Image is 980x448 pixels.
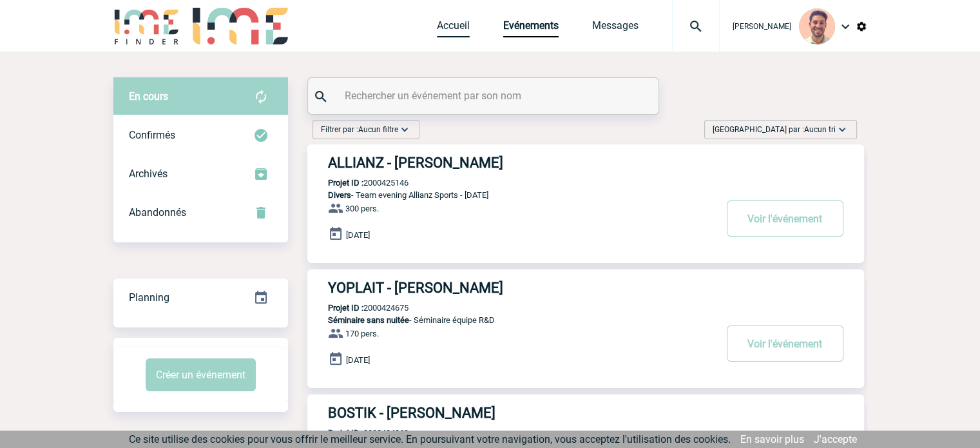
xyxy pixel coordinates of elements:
div: Retrouvez ici tous les événements que vous avez décidé d'archiver [113,155,288,193]
button: Voir l'événement [727,200,843,237]
p: 2000424675 [307,303,408,313]
span: 170 pers. [345,329,379,338]
span: [PERSON_NAME] [733,22,791,31]
a: En savoir plus [740,433,804,445]
a: YOPLAIT - [PERSON_NAME] [307,280,864,296]
span: 300 pers. [345,204,379,213]
p: - Séminaire équipe R&D [307,315,715,325]
span: [DATE] [346,230,370,240]
a: Evénements [503,19,559,37]
span: [GEOGRAPHIC_DATA] par : [713,123,836,136]
span: Confirmés [129,129,175,141]
div: Retrouvez ici tous vos événements annulés [113,193,288,232]
span: Aucun tri [804,125,836,134]
span: Archivés [129,168,168,180]
p: 2000425146 [307,178,408,188]
h3: ALLIANZ - [PERSON_NAME] [328,155,715,171]
div: Retrouvez ici tous vos événements organisés par date et état d'avancement [113,278,288,317]
span: [DATE] [346,355,370,365]
a: ALLIANZ - [PERSON_NAME] [307,155,864,171]
span: Aucun filtre [358,125,398,134]
span: Abandonnés [129,206,186,219]
span: Ce site utilise des cookies pour vous offrir le meilleur service. En poursuivant votre navigation... [129,433,731,445]
span: Divers [328,190,351,200]
a: Planning [113,278,288,316]
p: 2000424263 [307,428,408,438]
a: J'accepte [814,433,857,445]
div: Retrouvez ici tous vos évènements avant confirmation [113,77,288,116]
img: 132114-0.jpg [799,8,835,44]
p: - Team evening Allianz Sports - [DATE] [307,190,715,200]
b: Projet ID : [328,178,363,188]
h3: YOPLAIT - [PERSON_NAME] [328,280,715,296]
img: baseline_expand_more_white_24dp-b.png [398,123,411,136]
b: Projet ID : [328,303,363,313]
h3: BOSTIK - [PERSON_NAME] [328,405,715,421]
img: baseline_expand_more_white_24dp-b.png [836,123,849,136]
span: Séminaire sans nuitée [328,315,409,325]
a: Messages [592,19,639,37]
img: IME-Finder [113,8,180,44]
span: Filtrer par : [321,123,398,136]
button: Voir l'événement [727,326,843,362]
span: Planning [129,291,169,304]
span: En cours [129,90,168,102]
button: Créer un événement [146,358,256,391]
a: BOSTIK - [PERSON_NAME] [307,405,864,421]
b: Projet ID : [328,428,363,438]
input: Rechercher un événement par son nom [341,86,628,105]
a: Accueil [437,19,470,37]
